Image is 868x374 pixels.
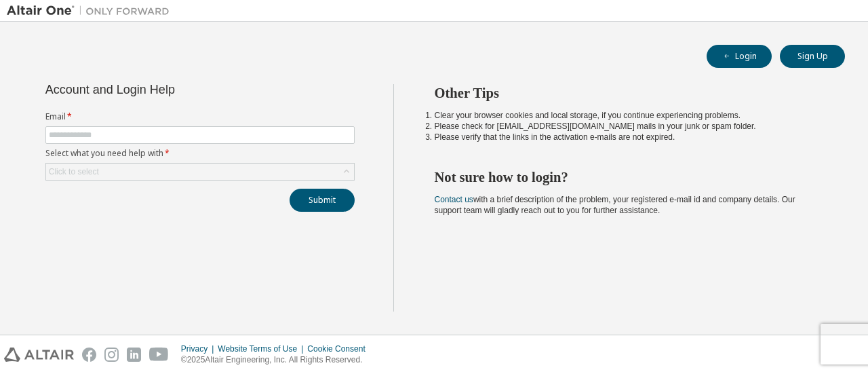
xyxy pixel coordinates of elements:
[45,84,293,95] div: Account and Login Help
[435,168,821,186] h2: Not sure how to login?
[307,343,373,354] div: Cookie Consent
[435,195,795,215] span: with a brief description of the problem, your registered e-mail id and company details. Our suppo...
[45,148,355,159] label: Select what you need help with
[181,343,218,354] div: Privacy
[7,4,176,18] img: Altair One
[181,354,374,366] p: © 2025 Altair Engineering, Inc. All Rights Reserved.
[290,189,355,212] button: Submit
[127,348,141,362] img: linkedin.svg
[435,132,821,143] li: Please verify that the links in the activation e-mails are not expired.
[104,348,119,362] img: instagram.svg
[435,121,821,132] li: Please check for [EMAIL_ADDRESS][DOMAIN_NAME] mails in your junk or spam folder.
[435,110,821,121] li: Clear your browser cookies and local storage, if you continue experiencing problems.
[45,111,355,122] label: Email
[4,348,74,362] img: altair_logo.svg
[46,164,354,180] div: Click to select
[780,45,845,68] button: Sign Up
[82,348,96,362] img: facebook.svg
[707,45,772,68] button: Login
[218,343,307,354] div: Website Terms of Use
[149,348,169,362] img: youtube.svg
[435,195,473,204] a: Contact us
[49,166,99,177] div: Click to select
[435,84,821,102] h2: Other Tips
